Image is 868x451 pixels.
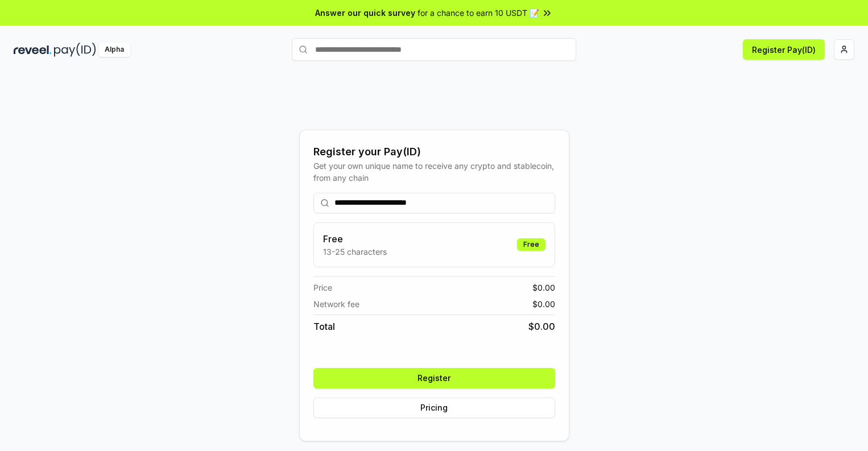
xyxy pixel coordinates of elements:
[313,282,332,293] span: Price
[313,368,555,388] button: Register
[743,39,825,60] button: Register Pay(ID)
[313,320,335,333] span: Total
[98,43,130,57] div: Alpha
[323,232,387,246] h3: Free
[418,7,539,19] span: for a chance to earn 10 USDT 📝
[14,43,52,57] img: reveel_dark
[532,282,555,293] span: $ 0.00
[323,246,387,258] p: 13-25 characters
[517,238,545,251] div: Free
[54,43,96,57] img: pay_id
[315,7,415,19] span: Answer our quick survey
[313,160,555,184] div: Get your own unique name to receive any crypto and stablecoin, from any chain
[313,298,359,310] span: Network fee
[532,298,555,310] span: $ 0.00
[528,320,555,333] span: $ 0.00
[313,144,555,160] div: Register your Pay(ID)
[313,398,555,418] button: Pricing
